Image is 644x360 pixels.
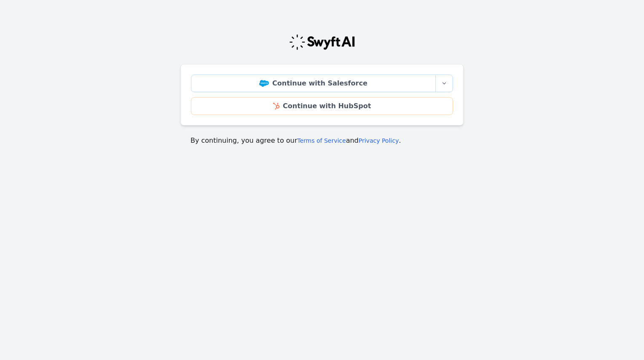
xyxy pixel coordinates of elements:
[191,75,436,92] a: Continue with Salesforce
[191,97,453,115] a: Continue with HubSpot
[289,34,355,51] img: Swyft Logo
[359,137,399,144] a: Privacy Policy
[191,136,453,146] p: By continuing, you agree to our and .
[259,80,269,87] img: Salesforce
[273,103,279,109] img: HubSpot
[297,137,346,144] a: Terms of Service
